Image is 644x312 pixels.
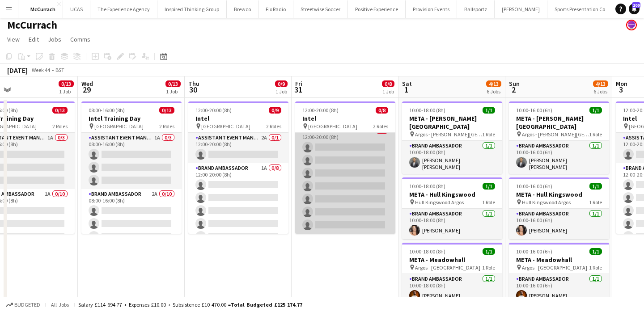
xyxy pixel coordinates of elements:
[402,114,502,131] h3: META - [PERSON_NAME][GEOGRAPHIC_DATA]
[406,0,457,18] button: Provision Events
[52,107,68,114] span: 0/13
[295,80,302,88] span: Fri
[269,107,281,114] span: 0/9
[81,133,182,189] app-card-role: Assistant Event Manager1A0/308:00-16:00 (8h)
[293,0,348,18] button: Streetwise Soccer
[29,35,39,43] span: Edit
[402,256,502,264] h3: META - Meadowhall
[188,101,288,234] div: 12:00-20:00 (8h)0/9Intel [GEOGRAPHIC_DATA]2 RolesAssistant Event Manager2A0/112:00-20:00 (8h) Bra...
[302,107,339,114] span: 12:00-20:00 (8h)
[14,302,40,308] span: Budgeted
[402,190,502,198] h3: META - Hull Kingswood
[516,107,552,114] span: 10:00-16:00 (6h)
[509,243,609,304] app-job-card: 10:00-16:00 (6h)1/1META - Meadowhall Argos - [GEOGRAPHIC_DATA]1 RoleBrand Ambassador1/110:00-16:0...
[589,131,602,138] span: 1 Role
[166,88,180,95] div: 1 Job
[629,4,640,14] a: 100
[231,301,302,308] span: Total Budgeted £125 174.77
[415,131,482,138] span: Argos - [PERSON_NAME][GEOGRAPHIC_DATA]
[78,301,302,308] div: Salary £114 694.77 + Expenses £10.00 + Subsistence £10 470.00 =
[159,123,174,130] span: 2 Roles
[508,84,520,95] span: 2
[275,88,287,95] div: 1 Job
[495,0,547,18] button: [PERSON_NAME]
[188,114,288,122] h3: Intel
[258,0,293,18] button: Fix Radio
[25,34,42,45] a: Edit
[402,177,502,239] app-job-card: 10:00-18:00 (8h)1/1META - Hull Kingswood Hull Kingswood Argos1 RoleBrand Ambassador1/110:00-18:00...
[81,80,93,88] span: Wed
[81,101,182,234] app-job-card: 08:00-16:00 (8h)0/13Intel Training Day [GEOGRAPHIC_DATA]2 RolesAssistant Event Manager1A0/308:00-...
[509,177,609,239] app-job-card: 10:00-16:00 (6h)1/1META - Hull Kingswood Hull Kingswood Argos1 RoleBrand Ambassador1/110:00-16:00...
[415,199,464,206] span: Hull Kingswood Argos
[382,88,394,95] div: 1 Job
[402,243,502,304] app-job-card: 10:00-18:00 (8h)1/1META - Meadowhall Argos - [GEOGRAPHIC_DATA]1 RoleBrand Ambassador1/110:00-18:0...
[589,199,602,206] span: 1 Role
[63,0,90,18] button: UCAS
[187,84,199,95] span: 30
[49,301,71,308] span: All jobs
[483,248,495,255] span: 1/1
[201,123,250,130] span: [GEOGRAPHIC_DATA]
[483,183,495,190] span: 1/1
[516,183,552,190] span: 10:00-16:00 (6h)
[188,163,288,284] app-card-role: Brand Ambassador1A0/812:00-20:00 (8h)
[402,274,502,304] app-card-role: Brand Ambassador1/110:00-18:00 (8h)[PERSON_NAME]
[7,35,20,43] span: View
[593,80,608,87] span: 4/13
[295,114,395,122] h3: Intel
[80,84,93,95] span: 29
[55,67,64,73] div: BST
[23,0,63,18] button: McCurrach
[81,114,182,122] h3: Intel Training Day
[616,80,627,88] span: Mon
[402,141,502,174] app-card-role: Brand Ambassador1/110:00-18:00 (8h)[PERSON_NAME] [PERSON_NAME]
[402,101,502,174] app-job-card: 10:00-18:00 (8h)1/1META - [PERSON_NAME][GEOGRAPHIC_DATA] Argos - [PERSON_NAME][GEOGRAPHIC_DATA]1 ...
[266,123,281,130] span: 2 Roles
[614,84,627,95] span: 3
[294,84,302,95] span: 31
[589,183,602,190] span: 1/1
[509,190,609,198] h3: META - Hull Kingswood
[295,126,395,234] app-card-role: Brand Ambassador2A0/712:00-20:00 (8h)
[59,80,74,87] span: 0/13
[401,84,412,95] span: 1
[157,0,227,18] button: Inspired Thinking Group
[487,88,501,95] div: 6 Jobs
[409,183,445,190] span: 10:00-18:00 (8h)
[308,123,357,130] span: [GEOGRAPHIC_DATA]
[482,131,495,138] span: 1 Role
[348,0,406,18] button: Positive Experience
[48,35,61,43] span: Jobs
[275,80,288,87] span: 0/9
[522,264,587,271] span: Argos - [GEOGRAPHIC_DATA]
[509,256,609,264] h3: META - Meadowhall
[195,107,232,114] span: 12:00-20:00 (8h)
[486,80,501,87] span: 4/13
[70,35,90,43] span: Comms
[376,107,388,114] span: 0/8
[44,34,65,45] a: Jobs
[4,34,23,45] a: View
[632,2,640,8] span: 100
[509,209,609,239] app-card-role: Brand Ambassador1/110:00-16:00 (6h)[PERSON_NAME]
[509,141,609,174] app-card-role: Brand Ambassador1/110:00-16:00 (6h)[PERSON_NAME] [PERSON_NAME]
[626,20,637,30] app-user-avatar: Florence Watkinson
[30,67,52,73] span: Week 44
[90,0,157,18] button: The Experience Agency
[409,248,445,255] span: 10:00-18:00 (8h)
[227,0,258,18] button: Brewco
[482,199,495,206] span: 1 Role
[509,101,609,174] app-job-card: 10:00-16:00 (6h)1/1META - [PERSON_NAME][GEOGRAPHIC_DATA] Argos - [PERSON_NAME][GEOGRAPHIC_DATA]1 ...
[165,80,181,87] span: 0/13
[59,88,73,95] div: 1 Job
[483,107,495,114] span: 1/1
[402,209,502,239] app-card-role: Brand Ambassador1/110:00-18:00 (8h)[PERSON_NAME]
[415,264,480,271] span: Argos - [GEOGRAPHIC_DATA]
